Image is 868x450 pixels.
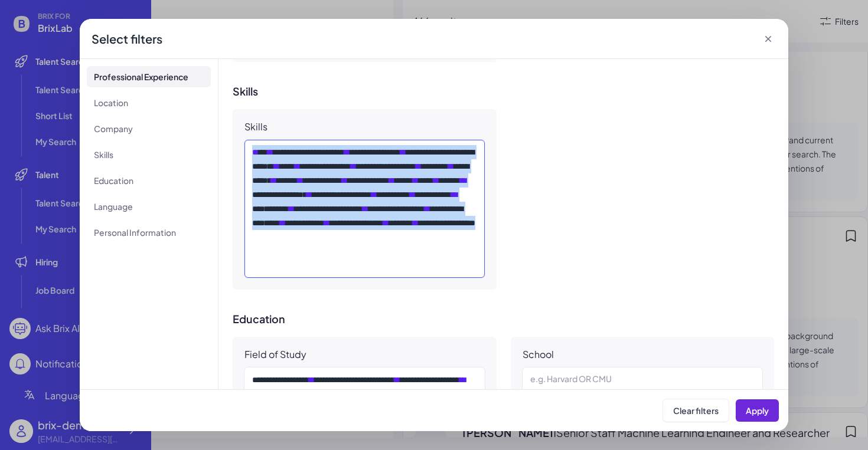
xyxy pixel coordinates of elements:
[87,144,211,165] li: Skills
[673,405,719,416] span: Clear filters
[233,86,774,97] h3: Skills
[244,349,306,360] div: Field of Study
[87,222,211,243] li: Personal Information
[244,121,267,133] div: Skills
[87,196,211,217] li: Language
[87,170,211,191] li: Education
[746,405,769,416] span: Apply
[736,399,779,422] button: Apply
[663,399,729,422] button: Clear filters
[233,313,774,325] h3: Education
[87,66,211,87] li: Professional Experience
[87,92,211,113] li: Location
[87,118,211,139] li: Company
[523,349,554,360] div: School
[92,31,162,47] div: Select filters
